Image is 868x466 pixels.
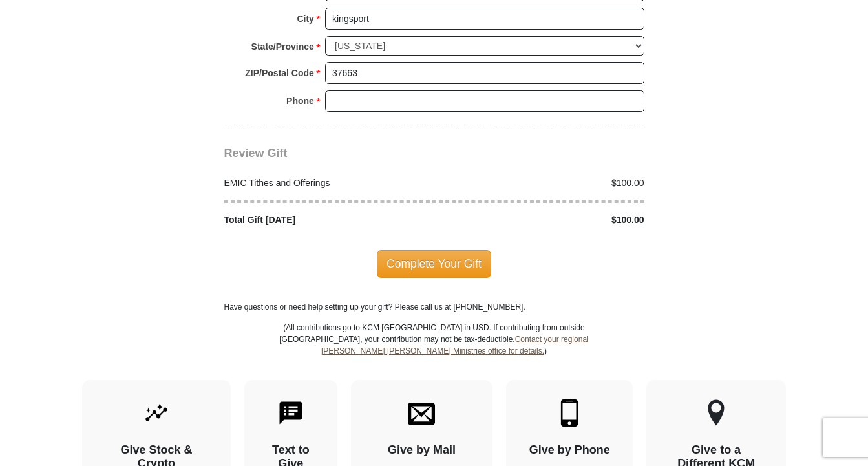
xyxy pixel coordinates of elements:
strong: Phone [286,92,314,110]
img: text-to-give.svg [277,399,304,427]
p: Have questions or need help setting up your gift? Please call us at [PHONE_NUMBER]. [224,301,644,313]
h4: Give by Phone [529,443,610,458]
a: Contact your regional [PERSON_NAME] [PERSON_NAME] Ministries office for details. [321,335,589,355]
strong: ZIP/Postal Code [245,64,314,82]
span: Complete Your Gift [377,250,491,277]
strong: City [297,10,313,28]
div: Total Gift [DATE] [217,213,434,227]
div: EMIC Tithes and Offerings [217,176,434,190]
img: mobile.svg [556,399,583,427]
img: other-region [707,399,725,427]
img: envelope.svg [408,399,435,427]
img: give-by-stock.svg [143,399,170,427]
div: $100.00 [434,176,651,190]
span: Review Gift [224,147,288,160]
strong: State/Province [251,37,314,56]
div: $100.00 [434,213,651,227]
h4: Give by Mail [374,443,471,458]
p: (All contributions go to KCM [GEOGRAPHIC_DATA] in USD. If contributing from outside [GEOGRAPHIC_D... [279,322,589,380]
